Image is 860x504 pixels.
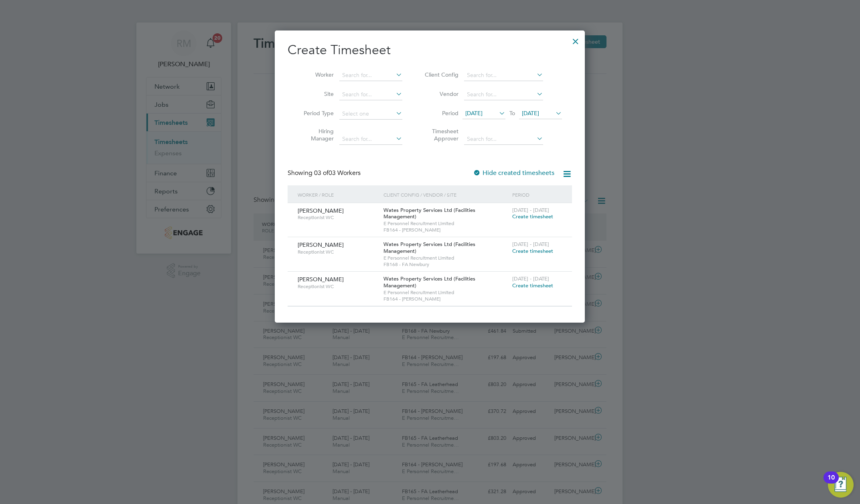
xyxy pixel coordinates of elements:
span: Wates Property Services Ltd (Facilities Management) [383,207,475,220]
span: [PERSON_NAME] [298,241,344,248]
div: Client Config / Vendor / Site [381,185,510,204]
span: FB168 - FA Newbury [383,261,508,268]
input: Search for... [339,134,402,145]
span: [PERSON_NAME] [298,207,344,214]
label: Timesheet Approver [422,128,458,142]
span: FB164 - [PERSON_NAME] [383,296,508,302]
span: [DATE] [522,110,539,117]
label: Period Type [298,110,334,117]
span: Create timesheet [512,248,553,254]
span: Create timesheet [512,213,553,220]
label: Hide created timesheets [473,169,554,177]
label: Period [422,110,458,117]
span: [PERSON_NAME] [298,276,344,283]
label: Client Config [422,71,458,78]
span: Wates Property Services Ltd (Facilities Management) [383,241,475,254]
label: Site [298,90,334,98]
div: Showing [288,169,362,177]
input: Search for... [339,89,402,100]
h2: Create Timesheet [288,42,572,59]
input: Search for... [464,89,543,100]
span: E Personnel Recruitment Limited [383,255,508,261]
span: [DATE] - [DATE] [512,275,549,282]
label: Hiring Manager [298,128,334,142]
input: Search for... [464,70,543,81]
span: Receptionist WC [298,214,377,221]
span: FB164 - [PERSON_NAME] [383,227,508,233]
span: [DATE] [465,110,483,117]
input: Select one [339,108,402,120]
span: [DATE] - [DATE] [512,207,549,213]
div: Period [510,185,564,204]
span: Wates Property Services Ltd (Facilities Management) [383,275,475,289]
input: Search for... [339,70,402,81]
span: Receptionist WC [298,283,377,290]
div: 10 [828,478,835,488]
span: 03 Workers [314,169,361,177]
span: E Personnel Recruitment Limited [383,220,508,227]
label: Vendor [422,90,458,98]
span: Receptionist WC [298,249,377,255]
span: [DATE] - [DATE] [512,241,549,248]
label: Worker [298,71,334,78]
span: Create timesheet [512,282,553,289]
span: E Personnel Recruitment Limited [383,289,508,296]
button: Open Resource Center, 10 new notifications [828,472,854,498]
div: Worker / Role [296,185,381,204]
input: Search for... [464,134,543,145]
span: 03 of [314,169,329,177]
span: To [507,108,517,118]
